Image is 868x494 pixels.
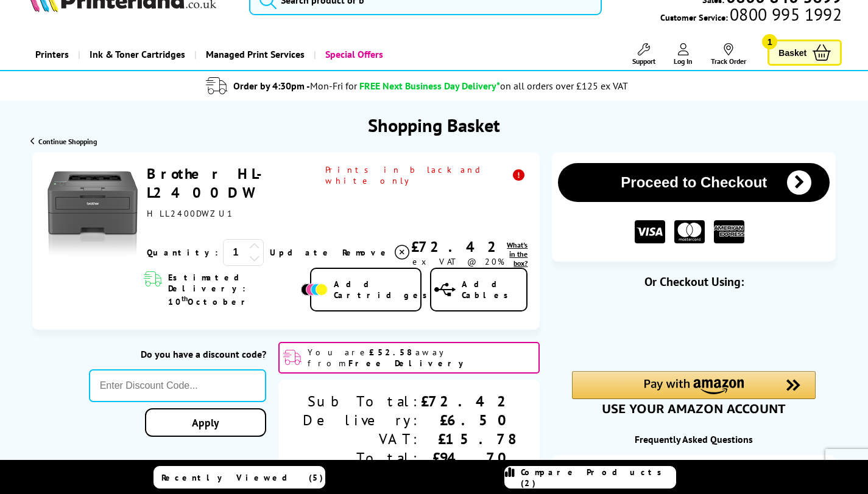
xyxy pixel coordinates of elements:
span: FREE Next Business Day Delivery* [359,80,500,92]
span: Add Cables [462,279,527,301]
b: Free Delivery [348,358,469,369]
div: £72.42 [411,237,506,256]
a: Apply [145,408,267,437]
img: MASTER CARD [674,220,705,244]
a: lnk_inthebox [506,240,528,268]
a: Recently Viewed (5) [153,466,325,489]
div: £6.50 [421,411,515,430]
span: What's in the box? [507,240,528,268]
span: 0800 995 1992 [728,9,842,20]
span: Remove [342,247,390,258]
a: Support [632,43,655,66]
div: Amazon Pay - Use your Amazon account [572,371,816,414]
img: VISA [635,220,665,244]
span: Compare Products (2) [521,467,676,489]
span: HLL2400DWZU1 [147,208,233,219]
a: Continue Shopping [30,137,97,146]
li: modal_delivery [6,75,828,97]
a: Special Offers [314,39,392,70]
span: Support [632,57,655,66]
a: Log In [674,43,693,66]
a: Update [270,247,333,258]
div: on all orders over £125 ex VAT [500,80,628,92]
sup: th [182,294,188,303]
div: Frequently Asked Questions [552,433,836,445]
span: Log In [674,57,693,66]
span: You are away from [308,347,535,369]
a: Delete item from your basket [342,243,411,262]
a: Brother HL-L2400DW [147,164,276,202]
a: additional-ink [552,455,836,489]
span: Mon-Fri for [310,80,357,92]
div: Delivery: [303,411,421,430]
span: Customer Service: [660,9,842,23]
div: Sub Total: [303,392,421,411]
div: Do you have a discount code? [89,348,267,360]
span: Add Cartridges [334,279,434,301]
iframe: PayPal [572,309,816,350]
a: Compare Products (2) [504,466,676,489]
a: Managed Print Services [194,39,314,70]
a: Ink & Toner Cartridges [78,39,194,70]
img: American Express [714,220,744,244]
div: Total: [303,448,421,467]
span: Estimated Delivery: 10 October [168,272,298,307]
b: £52.58 [369,347,415,358]
input: Enter Discount Code... [89,369,267,402]
span: Quantity: [147,247,218,258]
span: Recently Viewed (5) [161,472,323,483]
a: Basket 1 [767,40,842,66]
span: 1 [762,34,777,49]
a: Track Order [711,43,746,66]
h1: Shopping Basket [368,113,500,137]
div: £15.78 [421,430,515,448]
div: Or Checkout Using: [552,274,836,290]
span: Order by 4:30pm - [233,80,357,92]
img: Add Cartridges [301,284,328,296]
span: Basket [778,44,806,61]
span: Ink & Toner Cartridges [90,39,185,70]
a: Printers [26,39,78,70]
span: Prints in black and white only [325,164,528,186]
button: Proceed to Checkout [558,163,830,202]
div: £72.42 [421,392,515,411]
span: Continue Shopping [38,137,97,146]
img: Brother HL-L2400DW [47,169,138,260]
div: £94.70 [421,448,515,467]
span: ex VAT @ 20% [412,256,504,267]
div: VAT: [303,430,421,448]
